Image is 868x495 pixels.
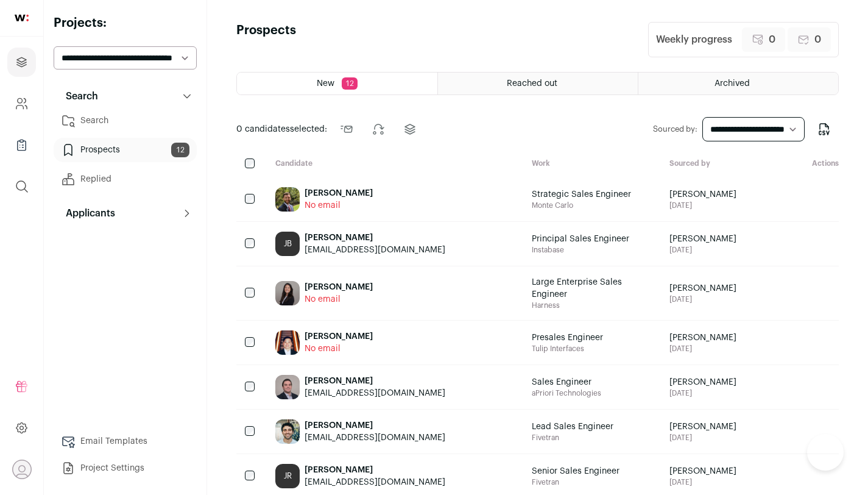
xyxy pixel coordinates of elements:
span: Large Enterprise Sales Engineer [532,276,650,301]
div: [PERSON_NAME] [305,281,373,293]
button: Applicants [54,201,197,226]
span: 12 [171,143,189,157]
div: Work [522,158,660,170]
span: [PERSON_NAME] [669,465,736,477]
img: 468892872a12d9342bb0f483409ee6d21c3e066ec7ab81f0fc17754ba711180e.jpg [275,419,300,444]
span: aPriori Technologies [532,388,601,398]
div: Sourced by [660,158,746,170]
div: [PERSON_NAME] [305,330,373,343]
div: Weekly progress [656,32,732,47]
div: JR [275,464,300,488]
iframe: Help Scout Beacon - Open [807,434,844,471]
span: [PERSON_NAME] [669,376,736,388]
span: 0 [814,32,821,47]
span: 0 candidates [236,125,290,134]
div: No email [305,293,373,305]
div: No email [305,199,373,212]
span: [PERSON_NAME] [669,188,736,201]
span: Reached out [507,79,557,88]
span: Instabase [532,245,629,255]
span: Lead Sales Engineer [532,421,613,433]
div: [PERSON_NAME] [305,464,445,476]
span: Archived [715,79,750,88]
p: Applicants [58,206,115,221]
a: Reached out [438,73,638,94]
div: [EMAIL_ADDRESS][DOMAIN_NAME] [305,244,445,256]
a: Company Lists [7,130,36,160]
div: No email [305,343,373,355]
span: Senior Sales Engineer [532,465,619,477]
span: [PERSON_NAME] [669,233,736,245]
h2: Projects: [54,15,197,32]
a: Prospects12 [54,138,197,162]
span: [DATE] [669,245,736,255]
span: [DATE] [669,388,736,398]
div: [PERSON_NAME] [305,375,445,387]
div: [EMAIL_ADDRESS][DOMAIN_NAME] [305,476,445,488]
button: Open dropdown [12,460,32,479]
img: 25e33a57427f97198b20f9044284ea701885cb75f7ad2a5026ac08a63470b1d0 [275,330,300,355]
span: Harness [532,301,650,310]
span: [PERSON_NAME] [669,332,736,344]
span: [DATE] [669,433,736,443]
span: Tulip Interfaces [532,344,603,354]
span: 0 [769,32,775,47]
a: Search [54,109,197,133]
div: JB [275,232,300,256]
img: d3456829b13017ea35d19b98c10371906a69ec67395d44c4022fd4f9b1f65cff [275,375,300,399]
span: [DATE] [669,344,736,354]
span: selected: [236,123,327,135]
span: [DATE] [669,294,736,304]
div: [EMAIL_ADDRESS][DOMAIN_NAME] [305,432,445,444]
span: Presales Engineer [532,332,603,344]
a: Email Templates [54,429,197,454]
p: Search [58,89,98,104]
span: Strategic Sales Engineer [532,188,631,201]
span: Principal Sales Engineer [532,233,629,245]
span: Fivetran [532,477,619,487]
span: [DATE] [669,201,736,210]
span: New [317,79,334,88]
a: Replied [54,167,197,191]
span: Fivetran [532,433,613,443]
h1: Prospects [236,22,296,57]
span: [PERSON_NAME] [669,421,736,433]
div: [EMAIL_ADDRESS][DOMAIN_NAME] [305,387,445,399]
div: Candidate [266,158,522,170]
div: [PERSON_NAME] [305,187,373,199]
button: Export to CSV [810,115,839,144]
div: [PERSON_NAME] [305,232,445,244]
a: Projects [7,48,36,77]
a: Project Settings [54,456,197,480]
img: 87ef109a61c75f6fff97f11b831cb1b39769def764e1e77ffa341ce764d9be2e [275,187,300,212]
img: e53b9167c8aeeb5a7c847062d1ea8b5f35d899cbe91e261606a0f745eab21208.jpg [275,281,300,305]
div: [PERSON_NAME] [305,419,445,432]
span: [PERSON_NAME] [669,282,736,294]
label: Sourced by: [653,124,697,134]
span: [DATE] [669,477,736,487]
a: Company and ATS Settings [7,89,36,118]
img: wellfound-shorthand-0d5821cbd27db2630d0214b213865d53afaa358527fdda9d0ea32b1df1b89c2c.svg [15,15,29,21]
span: Monte Carlo [532,201,631,210]
div: Actions [746,158,839,170]
a: Archived [638,73,838,94]
span: Sales Engineer [532,376,601,388]
button: Search [54,84,197,109]
span: 12 [342,77,358,90]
